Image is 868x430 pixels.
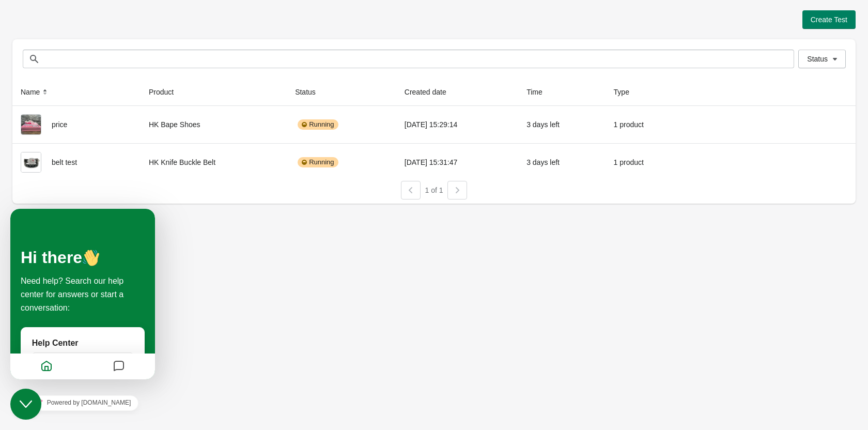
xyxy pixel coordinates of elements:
[298,119,338,130] div: Running
[405,152,510,173] div: [DATE] 15:31:47
[21,152,132,173] div: belt test
[811,16,847,24] span: Create Test
[405,114,510,135] div: [DATE] 15:29:14
[17,83,54,101] button: Name
[610,83,644,101] button: Type
[614,152,679,173] div: 1 product
[526,152,597,173] div: 3 days left
[802,10,856,29] button: Create Test
[522,83,557,101] button: Time
[149,114,278,135] div: HK Bape Shoes
[526,114,597,135] div: 3 days left
[10,389,43,420] iframe: chat widget
[400,83,461,101] button: Created date
[145,83,188,101] button: Product
[10,209,155,379] iframe: chat widget
[291,83,330,101] button: Status
[807,55,828,63] span: Status
[298,157,338,167] div: Running
[149,152,278,173] div: HK Knife Buckle Belt
[21,114,132,135] div: price
[10,391,155,414] iframe: chat widget
[798,50,846,68] button: Status
[614,114,679,135] div: 1 product
[425,186,443,194] span: 1 of 1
